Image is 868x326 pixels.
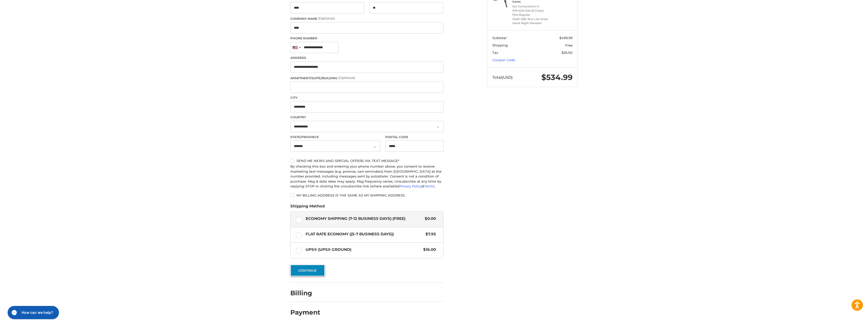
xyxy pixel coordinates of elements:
[541,73,573,82] span: $534.99
[306,231,423,237] span: Flat Rate Economy ((5-7 Business Days))
[512,21,551,25] li: Hand Right-Handed
[290,36,444,41] label: Phone Number
[492,58,515,62] a: Coupon Code
[290,135,380,139] label: State/Province
[512,4,551,13] li: Set Composition 5-PW+GW+SW (8 Clubs)
[512,17,551,21] li: Shaft KBS Tour Lite Steel
[291,42,302,53] div: United States: +1
[492,43,508,47] span: Shipping
[5,304,60,321] iframe: Gorgias live chat messenger
[421,247,436,253] span: $16.00
[290,164,444,189] div: By checking this box and entering your phone number above, you consent to receive marketing text ...
[492,36,507,40] span: Subtotal
[290,159,444,163] label: Send me news and special offers via text message*
[424,184,435,188] a: Terms
[290,75,444,80] label: Apartment/Suite/Building
[290,289,320,297] h2: Billing
[306,216,422,222] span: Economy Shipping (7-12 Business Days) (Free)
[559,36,573,40] span: $499.99
[399,184,422,188] a: Privacy Policy
[565,43,573,47] span: Free
[422,216,436,222] span: $0.00
[338,76,355,80] small: (Optional)
[492,51,498,55] span: Tax
[290,56,444,60] label: Address
[512,13,551,17] li: Flex Regular
[318,16,335,20] small: (Optional)
[423,231,436,237] span: $7.95
[290,95,444,100] label: City
[306,247,421,253] span: UPS® (UPS® Ground)
[290,16,444,21] label: Company Name
[290,203,325,211] legend: Shipping Method
[562,51,573,55] span: $35.00
[290,265,325,276] button: Continue
[492,75,513,80] span: Total (USD)
[290,115,444,120] label: Country
[290,193,444,197] label: My billing address is the same as my shipping address.
[290,308,320,316] h2: Payment
[385,135,444,139] label: Postal Code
